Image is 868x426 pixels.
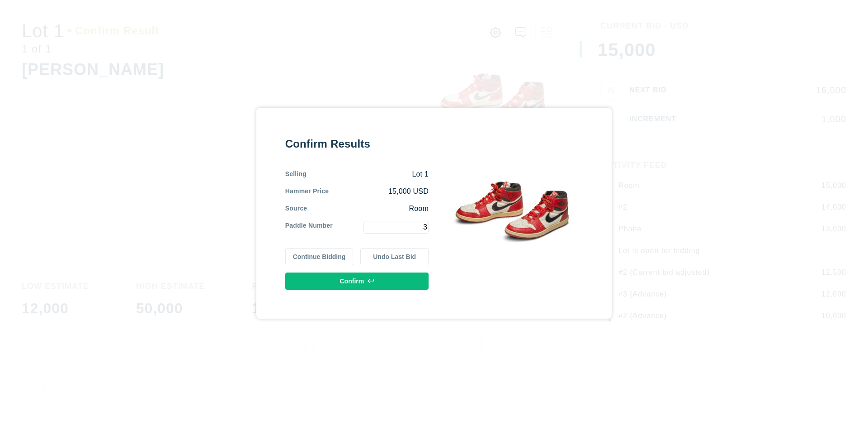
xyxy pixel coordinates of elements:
button: Confirm [285,273,429,290]
div: Selling [285,169,307,179]
div: Paddle Number [285,221,333,234]
div: Lot 1 [307,169,429,179]
div: Hammer Price [285,187,329,196]
div: Confirm Results [285,137,429,151]
button: Undo Last Bid [360,248,429,265]
div: 15,000 USD [329,187,429,196]
div: Source [285,204,307,214]
button: Continue Bidding [285,248,354,265]
div: Room [307,204,429,214]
